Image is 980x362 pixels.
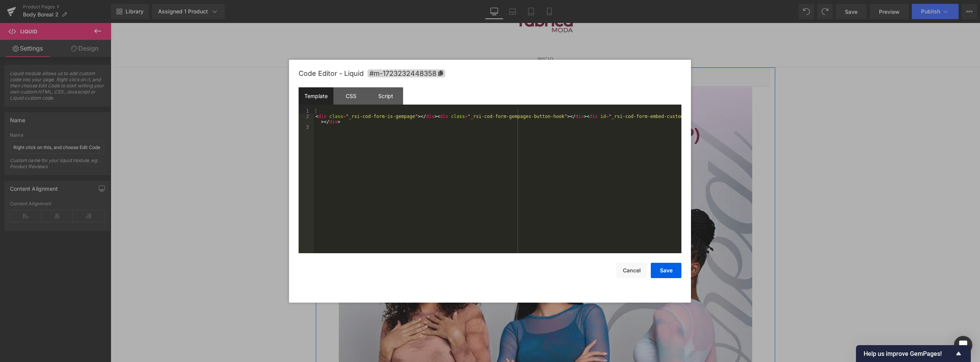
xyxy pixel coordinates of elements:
[427,33,443,39] span: INICIO
[299,87,333,105] div: Template
[333,87,368,105] div: CSS
[651,263,681,278] button: Save
[299,124,314,130] div: 3
[215,44,230,56] span: Row
[299,114,314,124] div: 2
[367,69,445,77] span: Click to copy
[299,108,314,114] div: 1
[864,350,954,357] span: Help us improve GemPages!
[616,263,647,278] button: Cancel
[954,336,972,354] div: Open Intercom Messenger
[230,44,240,56] a: Expand / Collapse
[422,28,448,44] a: INICIO
[864,349,963,358] button: Show survey - Help us improve GemPages!
[299,69,364,77] span: Code Editor - Liquid
[368,87,403,105] div: Script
